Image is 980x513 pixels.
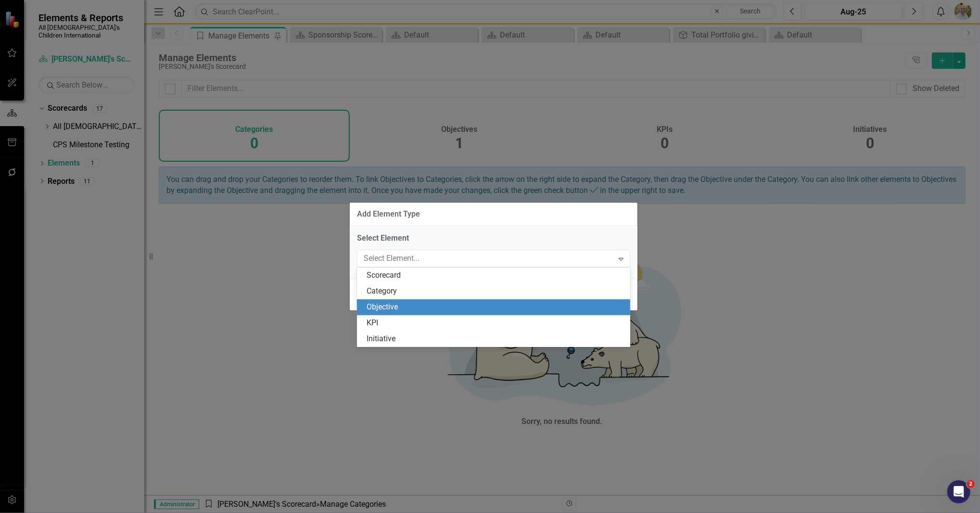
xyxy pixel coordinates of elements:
div: Objective [367,302,624,313]
div: Scorecard [367,270,624,281]
span: 2 [967,480,975,488]
div: Add Element Type [357,210,420,218]
div: KPI [367,318,624,329]
div: Initiative [367,333,624,345]
iframe: Intercom live chat [947,480,970,503]
label: Select Element [357,233,630,244]
div: Category [367,286,624,297]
